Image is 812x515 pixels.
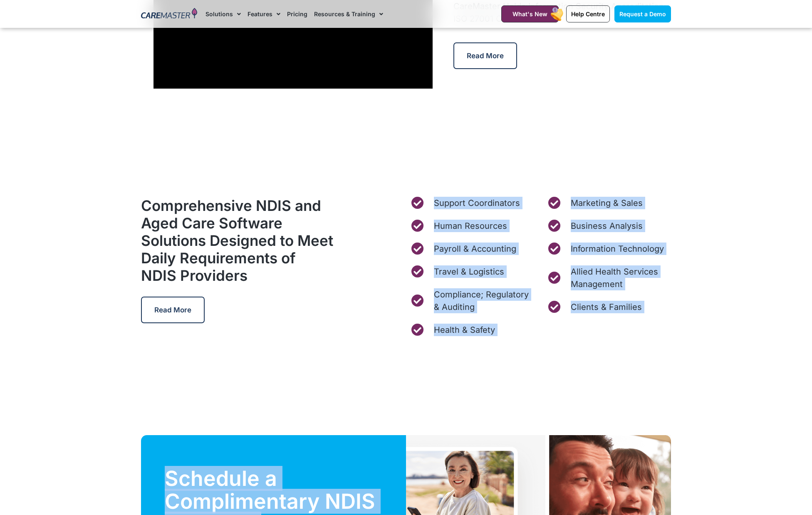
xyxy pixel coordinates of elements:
[432,220,507,232] span: Human Resources
[467,52,504,60] span: Read More
[432,324,495,336] span: Health & Safety
[432,288,534,313] span: Compliance; Regulatory & Auditing
[432,243,516,255] span: Payroll & Accounting
[432,197,520,209] span: Support Coordinators
[569,220,643,232] span: Business Analysis
[619,10,666,17] span: Request a Demo
[432,265,504,278] span: Travel & Logistics
[569,265,671,290] span: Allied Health Services Management
[614,5,671,22] a: Request a Demo
[453,42,517,69] a: Read More
[569,301,642,313] span: Clients & Families
[141,297,205,323] a: Read More
[154,306,191,314] span: Read More
[571,10,605,17] span: Help Centre
[569,243,664,255] span: Information Technology
[512,10,547,17] span: What's New
[501,5,559,22] a: What's New
[141,8,197,20] img: CareMaster Logo
[569,197,643,209] span: Marketing & Sales
[566,5,610,22] a: Help Centre
[141,197,334,284] h2: Comprehensive NDIS and Aged Care Software Solutions Designed to Meet Daily Requirements of NDIS P...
